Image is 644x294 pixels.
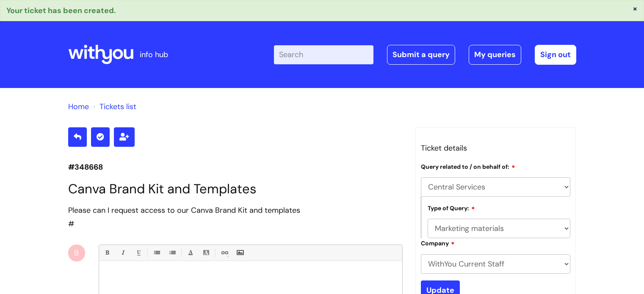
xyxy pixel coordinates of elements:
a: • Unordered List (Ctrl-Shift-7) [151,247,162,258]
h1: Canva Brand Kit and Templates [68,181,403,197]
a: Bold (Ctrl-B) [102,247,112,258]
li: Solution home [68,100,89,113]
label: Query related to / on behalf of: [421,162,515,170]
p: #348668 [68,160,403,174]
button: × [633,5,638,12]
a: My queries [469,45,521,64]
input: Search [274,45,373,64]
a: 1. Ordered List (Ctrl-Shift-8) [167,247,177,258]
a: Submit a query [387,45,455,64]
p: info hub [140,48,168,61]
label: Company [421,239,455,247]
div: Please can I request access to our Canva Brand Kit and templates [68,203,403,217]
a: Tickets list [100,102,136,112]
a: Underline(Ctrl-U) [133,247,144,258]
a: Back Color [201,247,211,258]
a: Italic (Ctrl-I) [117,247,128,258]
a: Font Color [185,247,196,258]
div: # [68,203,403,231]
a: Link [219,247,229,258]
div: | - [274,45,576,64]
label: Type of Query: [428,203,475,212]
a: Home [68,102,89,112]
div: B [68,245,85,261]
a: Sign out [535,45,576,64]
h3: Ticket details [421,141,571,155]
a: Insert Image... [235,247,245,258]
li: Tickets list [91,100,136,113]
